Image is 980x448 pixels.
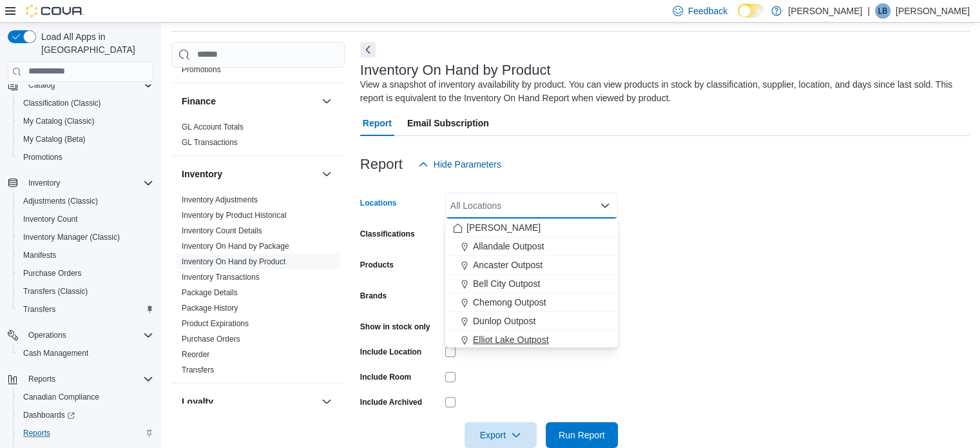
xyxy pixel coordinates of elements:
[360,63,551,78] h3: Inventory On Hand by Product
[18,113,100,129] a: My Catalog (Classic)
[445,237,618,256] button: Allandale Outpost
[466,221,541,234] span: [PERSON_NAME]
[182,226,262,235] a: Inventory Count Details
[18,389,153,405] span: Canadian Compliance
[182,350,209,359] a: Reorder
[600,200,610,211] button: Close list of options
[13,94,159,112] button: Classification (Classic)
[473,240,544,253] span: Allandale Outpost
[182,65,221,74] a: Promotions
[867,3,870,19] p: |
[13,210,159,228] button: Inventory Count
[182,334,240,344] span: Purchase Orders
[360,157,403,172] h3: Report
[18,131,153,147] span: My Catalog (Beta)
[23,77,60,93] button: Catalog
[18,95,106,111] a: Classification (Classic)
[18,150,153,165] span: Promotions
[18,302,153,317] span: Transfers
[182,226,262,236] span: Inventory Count Details
[28,178,60,188] span: Inventory
[360,198,397,208] label: Locations
[28,374,55,384] span: Reports
[23,392,99,402] span: Canadian Compliance
[18,95,153,111] span: Classification (Classic)
[18,346,153,361] span: Cash Management
[23,175,153,191] span: Inventory
[182,138,238,147] a: GL Transactions
[182,395,316,408] button: Loyalty
[13,112,159,130] button: My Catalog (Classic)
[3,76,159,94] button: Catalog
[23,232,120,242] span: Inventory Manager (Classic)
[182,122,244,132] span: GL Account Totals
[18,229,125,245] a: Inventory Manager (Classic)
[23,116,95,126] span: My Catalog (Classic)
[18,193,153,209] span: Adjustments (Classic)
[360,291,387,301] label: Brands
[473,277,540,290] span: Bell City Outpost
[182,288,238,297] a: Package Details
[18,389,104,405] a: Canadian Compliance
[182,365,214,375] span: Transfers
[182,168,222,180] h3: Inventory
[13,148,159,166] button: Promotions
[13,246,159,264] button: Manifests
[182,64,221,75] span: Promotions
[182,137,238,148] span: GL Transactions
[896,3,970,19] p: [PERSON_NAME]
[182,195,258,204] a: Inventory Adjustments
[18,211,83,227] a: Inventory Count
[360,260,394,270] label: Products
[23,371,153,387] span: Reports
[738,4,765,17] input: Dark Mode
[319,394,334,409] button: Loyalty
[182,304,238,313] a: Package History
[13,424,159,442] button: Reports
[23,410,75,420] span: Dashboards
[13,228,159,246] button: Inventory Manager (Classic)
[13,264,159,282] button: Purchase Orders
[360,229,415,239] label: Classifications
[28,80,55,90] span: Catalog
[182,168,316,180] button: Inventory
[18,266,153,281] span: Purchase Orders
[182,195,258,205] span: Inventory Adjustments
[688,5,727,17] span: Feedback
[18,284,153,299] span: Transfers (Classic)
[182,303,238,313] span: Package History
[182,241,289,251] span: Inventory On Hand by Package
[875,3,890,19] div: Laura Burns
[182,349,209,360] span: Reorder
[23,152,62,162] span: Promotions
[182,319,249,328] a: Product Expirations
[13,344,159,362] button: Cash Management
[182,395,213,408] h3: Loyalty
[473,315,535,327] span: Dunlop Outpost
[788,3,862,19] p: [PERSON_NAME]
[28,330,66,340] span: Operations
[363,110,392,136] span: Report
[3,326,159,344] button: Operations
[36,30,153,56] span: Load All Apps in [GEOGRAPHIC_DATA]
[360,78,963,105] div: View a snapshot of inventory availability by product. You can view products in stock by classific...
[23,428,50,438] span: Reports
[18,248,153,263] span: Manifests
[18,266,87,281] a: Purchase Orders
[559,429,605,442] span: Run Report
[182,272,260,282] span: Inventory Transactions
[18,113,153,129] span: My Catalog (Classic)
[18,407,153,423] span: Dashboards
[546,422,618,448] button: Run Report
[23,98,101,108] span: Classification (Classic)
[473,258,543,271] span: Ancaster Outpost
[445,293,618,312] button: Chemong Outpost
[23,327,153,343] span: Operations
[13,300,159,318] button: Transfers
[182,122,244,131] a: GL Account Totals
[360,372,411,382] label: Include Room
[445,331,618,349] button: Elliot Lake Outpost
[13,130,159,148] button: My Catalog (Beta)
[182,210,287,220] span: Inventory by Product Historical
[23,77,153,93] span: Catalog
